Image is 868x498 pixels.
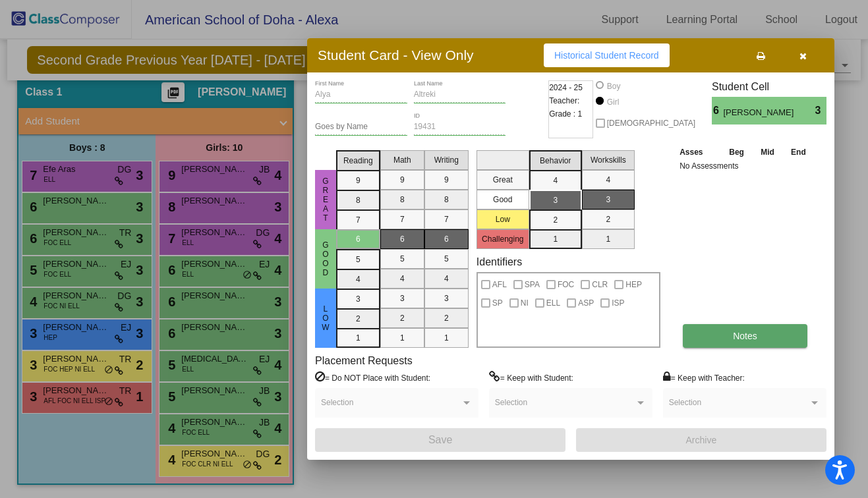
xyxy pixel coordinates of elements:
span: Notes [733,331,757,341]
span: NI [521,295,529,311]
span: 3 [815,103,826,119]
input: goes by name [315,123,407,132]
button: Historical Student Record [544,43,670,67]
span: Good [320,240,332,277]
span: HEP [625,277,642,292]
button: Archive [576,428,826,452]
th: Beg [720,145,752,159]
th: Asses [676,145,720,159]
span: Teacher: [549,94,579,107]
span: Historical Student Record [554,50,659,61]
button: Notes [683,324,807,348]
span: CLR [592,277,608,292]
span: AFL [492,277,507,292]
span: [DEMOGRAPHIC_DATA] [607,115,695,131]
th: End [782,145,814,159]
label: Identifiers [477,256,522,268]
span: Grade : 1 [549,107,582,121]
label: = Do NOT Place with Student: [315,371,430,384]
span: ELL [546,295,560,311]
span: Save [428,434,452,445]
span: FOC [558,277,574,292]
span: Low [320,304,332,332]
h3: Student Card - View Only [318,47,474,63]
th: Mid [753,145,782,159]
label: = Keep with Student: [489,371,573,384]
span: 2024 - 25 [549,81,583,94]
span: ISP [612,295,624,311]
span: [PERSON_NAME] [723,106,796,119]
span: Great [320,177,332,223]
div: Girl [606,96,620,108]
span: SP [492,295,503,311]
td: No Assessments [676,159,815,173]
input: Enter ID [414,123,506,132]
button: Save [315,428,565,452]
span: ASP [578,295,594,311]
div: Boy [606,80,621,92]
span: SPA [525,277,540,292]
h3: Student Cell [712,80,826,93]
label: = Keep with Teacher: [663,371,745,384]
span: 6 [712,103,723,119]
span: Archive [686,435,717,445]
label: Placement Requests [315,354,413,367]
